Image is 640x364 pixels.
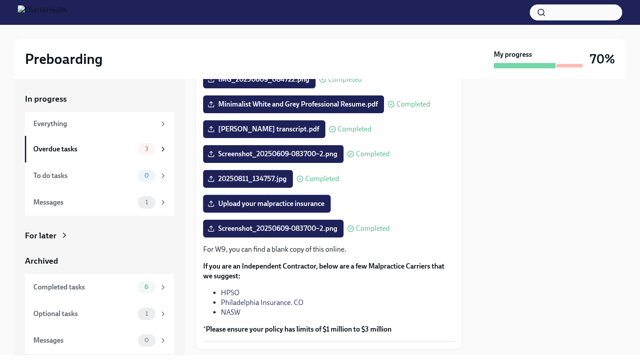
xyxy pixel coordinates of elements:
[396,101,430,108] span: Completed
[33,309,134,319] div: Optional tasks
[305,175,339,182] span: Completed
[356,225,390,232] span: Completed
[25,301,174,327] a: Optional tasks1
[33,144,134,154] div: Overdue tasks
[33,282,134,292] div: Completed tasks
[209,75,309,84] span: IMG_20250609_084722.png
[203,262,444,280] strong: If you are an Independent Contractor, below are a few Malpractice Carriers that we suggest:
[25,255,174,267] a: Archived
[25,230,174,241] a: For later
[18,5,67,20] img: CharlieHealth
[139,172,154,179] span: 0
[209,174,287,183] span: 20250811_134757.jpg
[33,171,134,181] div: To do tasks
[209,150,337,158] span: Screenshot_20250609-083700~2.png
[203,195,331,213] label: Upload your malpractice insurance
[209,199,324,208] span: Upload your malpractice insurance
[203,71,316,88] label: IMG_20250609_084722.png
[33,336,134,345] div: Messages
[209,224,337,233] span: Screenshot_20250609-083700~2.png
[203,95,384,113] label: Minimalist White and Grey Professional Resume.pdf
[221,289,240,297] a: HPSO
[221,308,240,317] a: NASW
[328,76,362,83] span: Completed
[25,93,174,105] a: In progress
[209,100,378,109] span: Minimalist White and Grey Professional Resume.pdf
[139,337,154,344] span: 0
[25,327,174,354] a: Messages0
[25,50,103,68] h2: Preboarding
[209,125,319,134] span: [PERSON_NAME] transcript.pdf
[590,51,615,67] h3: 70%
[140,199,153,206] span: 1
[25,136,174,162] a: Overdue tasks3
[203,245,455,254] p: For W9, you can find a blank copy of this online.
[25,112,174,136] a: Everything
[203,145,344,163] label: Screenshot_20250609-083700~2.png
[25,162,174,189] a: To do tasks0
[338,126,372,133] span: Completed
[203,170,293,188] label: 20250811_134757.jpg
[203,120,325,138] label: [PERSON_NAME] transcript.pdf
[25,274,174,301] a: Completed tasks6
[33,198,134,207] div: Messages
[203,220,344,237] label: Screenshot_20250609-083700~2.png
[139,284,154,290] span: 6
[494,50,532,59] strong: My progress
[140,146,154,152] span: 3
[25,230,56,241] div: For later
[206,325,392,333] strong: Please ensure your policy has limits of $1 million to $3 million
[140,310,153,317] span: 1
[356,150,390,158] span: Completed
[33,119,156,129] div: Everything
[25,189,174,216] a: Messages1
[221,298,304,307] a: Philadelphia Insurance. CO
